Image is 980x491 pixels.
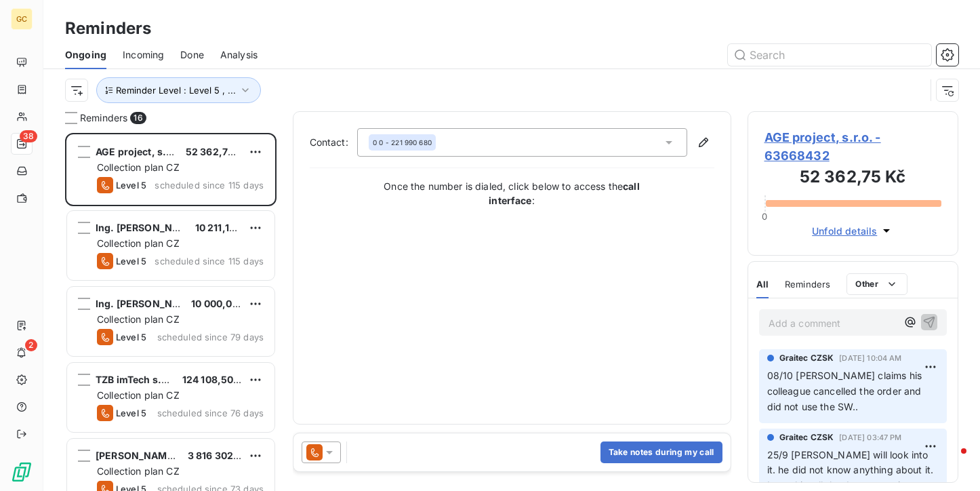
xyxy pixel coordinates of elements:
[157,332,264,342] span: scheduled since 79 days
[25,339,37,351] span: 2
[762,211,767,222] span: 0
[96,450,208,461] span: [PERSON_NAME], s.r.o.
[779,352,834,364] span: Graitec CZSK
[123,48,164,62] span: Incoming
[839,433,901,441] span: [DATE] 03:47 PM
[65,48,106,62] span: Ongoing
[97,237,180,249] span: Collection plan CZ
[116,180,146,191] span: Level 5
[764,165,942,192] h3: 52 362,75 Kč
[96,77,261,103] button: Reminder Level : Level 5 , ...
[846,273,907,295] button: Other
[373,138,383,147] span: 0 0
[65,133,277,491] div: grid
[20,130,37,142] span: 38
[96,298,198,309] span: Ing. [PERSON_NAME]
[600,441,722,463] button: Take notes during my call
[96,146,183,157] span: AGE project, s.r.o.
[116,85,236,96] span: Reminder Level : Level 5 , ...
[97,389,180,401] span: Collection plan CZ
[96,222,198,233] span: Ing. [PERSON_NAME]
[220,48,258,62] span: Analysis
[376,179,647,208] p: Once the number is dialed, click below to access the :
[116,408,146,418] span: Level 5
[812,224,877,238] span: Unfold details
[116,332,146,342] span: Level 5
[188,450,263,461] span: 3 816 302,02 Kč
[756,279,769,290] span: All
[764,128,942,165] span: AGE project, s.r.o. - 63668432
[934,445,966,477] iframe: Intercom live chat
[116,256,146,267] span: Level 5
[130,112,146,124] span: 16
[779,431,834,444] span: Graitec CZSK
[11,461,33,483] img: Logo LeanPay
[155,180,264,191] span: scheduled since 115 days
[97,313,180,325] span: Collection plan CZ
[97,161,180,173] span: Collection plan CZ
[96,374,178,385] span: TZB imTech s.r.o.
[785,279,830,290] span: Reminders
[80,111,127,125] span: Reminders
[373,138,432,147] div: - 221 990 680
[155,256,264,267] span: scheduled since 115 days
[195,222,249,233] span: 10 211,19 Kč
[839,354,901,362] span: [DATE] 10:04 AM
[767,370,925,412] span: 08/10 [PERSON_NAME] claims his colleague cancelled the order and did not use the SW..
[186,146,248,157] span: 52 362,75 Kč
[11,8,33,30] div: GC
[157,408,264,418] span: scheduled since 76 days
[310,136,357,149] label: Contact:
[180,48,204,62] span: Done
[191,298,252,309] span: 10 000,00 Kč
[808,223,897,239] button: Unfold details
[65,16,151,41] h3: Reminders
[97,465,180,477] span: Collection plan CZ
[728,44,931,66] input: Search
[182,374,247,385] span: 124 108,50 Kč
